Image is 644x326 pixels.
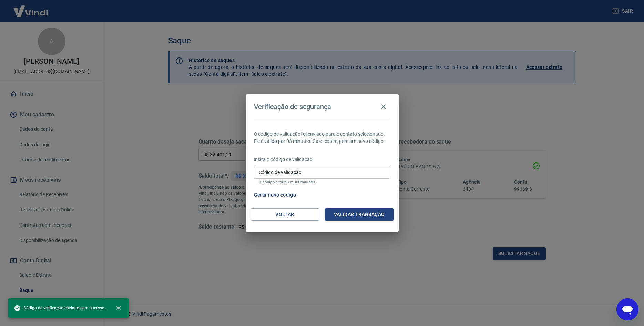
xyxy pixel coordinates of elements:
button: Voltar [251,208,319,221]
p: O código de validação foi enviado para o contato selecionado. Ele é válido por 03 minutos. Caso e... [254,130,390,145]
p: Insira o código de validação [254,156,390,163]
button: Validar transação [325,208,394,221]
p: O código expira em 03 minutos. [259,180,386,185]
iframe: Botão para abrir a janela de mensagens [616,298,638,320]
h4: Verificação de segurança [254,103,331,111]
span: Código de verificação enviado com sucesso. [14,305,105,312]
button: close [111,301,126,316]
button: Gerar novo código [251,189,299,201]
